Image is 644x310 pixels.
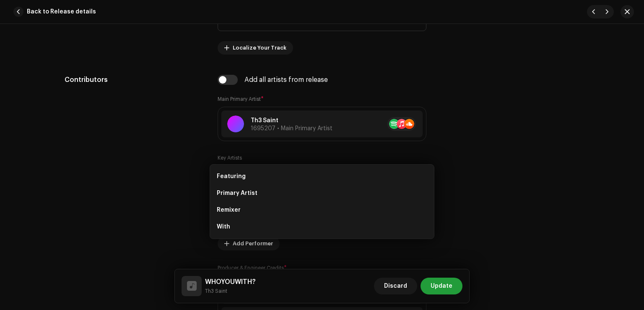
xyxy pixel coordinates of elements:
[217,189,257,197] span: Primary Artist
[217,223,230,231] span: With
[213,185,431,202] li: Primary Artist
[217,172,246,181] span: Featuring
[213,168,431,185] li: Featuring
[210,165,434,239] ul: Option List
[217,206,241,214] span: Remixer
[213,218,431,235] li: With
[213,202,431,218] li: Remixer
